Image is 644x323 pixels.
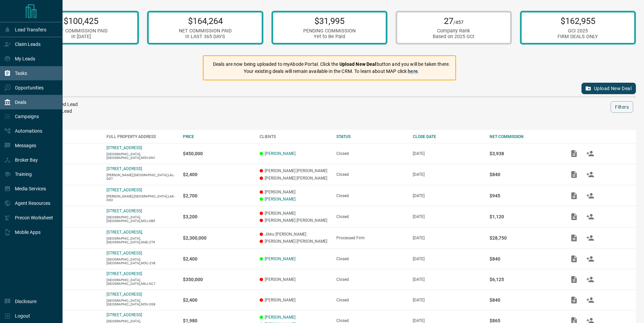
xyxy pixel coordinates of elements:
[30,151,100,156] p: Purchase - Co-Op
[413,151,483,156] p: [DATE]
[566,297,582,302] span: Add / View Documents
[265,151,295,156] a: [PERSON_NAME]
[183,172,253,177] p: $2,400
[566,151,582,156] span: Add / View Documents
[566,193,582,198] span: Add / View Documents
[265,257,295,261] a: [PERSON_NAME]
[183,297,253,303] p: $2,400
[183,151,253,156] p: $450,000
[106,145,142,150] a: [STREET_ADDRESS]
[213,68,450,75] p: Your existing deals will remain available in the CRM. To learn about MAP click .
[106,188,142,192] a: [STREET_ADDRESS]
[106,313,142,317] a: [STREET_ADDRESS]
[30,257,100,261] p: Lease - Co-Op
[336,236,406,240] div: Processed Firm
[490,134,559,139] div: NET COMMISSION
[30,277,100,282] p: Purchase - Co-Op
[490,214,559,219] p: $1,120
[336,277,406,282] div: Closed
[106,251,142,255] p: [STREET_ADDRESS]
[55,28,108,34] div: NET COMMISSION PAID
[566,214,582,219] span: Add / View Documents
[30,193,100,198] p: Lease - Co-Op
[106,299,176,306] p: [GEOGRAPHIC_DATA],[GEOGRAPHIC_DATA],M5V-3G8
[183,193,253,198] p: $2,700
[260,134,330,139] div: CLIENTS
[260,190,330,194] p: [PERSON_NAME]
[106,292,142,297] a: [STREET_ADDRESS]
[582,172,598,177] span: Match Clients
[557,16,598,26] p: $162,955
[106,166,142,171] a: [STREET_ADDRESS]
[582,214,598,219] span: Match Clients
[106,278,176,286] p: [GEOGRAPHIC_DATA],[GEOGRAPHIC_DATA],M6J-0C7
[106,230,143,235] a: [STREET_ADDRESS],
[106,134,176,139] div: FULL PROPERTY ADDRESS
[260,277,330,282] p: [PERSON_NAME]
[336,257,406,261] div: Closed
[106,258,176,265] p: [GEOGRAPHIC_DATA],[GEOGRAPHIC_DATA],M5C-2V8
[582,256,598,261] span: Match Clients
[413,318,483,323] p: [DATE]
[106,173,176,181] p: [PERSON_NAME],[GEOGRAPHIC_DATA],L4L-0G7
[490,256,559,262] p: $840
[213,61,450,68] p: Deals are now being uploaded to myAbode Portal. Click the button and you will be taken there.
[265,315,295,320] a: [PERSON_NAME]
[106,209,142,213] a: [STREET_ADDRESS]
[413,257,483,261] p: [DATE]
[557,34,598,39] div: FIRM DEALS ONLY
[303,16,356,26] p: $31,995
[303,34,356,39] div: Yet to Be Paid
[183,134,253,139] div: PRICE
[30,134,100,139] div: DEAL TYPE
[260,298,330,302] p: [PERSON_NAME]
[566,172,582,177] span: Add / View Documents
[183,235,253,241] p: $2,300,000
[303,28,356,34] div: PENDING COMMISSION
[55,16,108,26] p: $100,425
[408,69,418,74] a: here
[106,152,176,160] p: [GEOGRAPHIC_DATA],[GEOGRAPHIC_DATA],M5V-0N1
[106,215,176,223] p: [GEOGRAPHIC_DATA],[GEOGRAPHIC_DATA],M5J-0B5
[30,236,100,240] p: Purchase - Co-Op
[566,256,582,261] span: Add / View Documents
[260,232,330,237] p: Jikku [PERSON_NAME]
[582,193,598,198] span: Match Clients
[260,176,330,181] p: [PERSON_NAME] [PERSON_NAME]
[581,83,636,94] button: Upload New Deal
[106,194,176,202] p: [PERSON_NAME],[GEOGRAPHIC_DATA],L4K-0G3
[582,318,598,323] span: Match Clients
[433,34,474,39] div: Based on 2025 GCI
[611,101,633,113] button: Filters
[413,236,483,240] p: [DATE]
[179,16,232,26] p: $164,264
[336,298,406,302] div: Closed
[336,193,406,198] div: Closed
[336,214,406,219] div: Closed
[30,214,100,219] p: Lease - Co-Op
[453,20,463,25] span: /457
[30,172,100,177] p: Lease - Listing
[490,172,559,177] p: $840
[260,211,330,216] p: [PERSON_NAME]
[336,318,406,323] div: Closed
[413,193,483,198] p: [DATE]
[183,277,253,282] p: $350,000
[336,151,406,156] div: Closed
[30,298,100,302] p: Lease - Co-Op
[582,297,598,302] span: Match Clients
[433,16,474,26] p: 27
[55,34,108,39] div: in [DATE]
[490,151,559,156] p: $3,938
[582,277,598,281] span: Match Clients
[260,168,330,173] p: [PERSON_NAME] [PERSON_NAME]
[106,271,142,276] p: [STREET_ADDRESS]
[106,237,176,244] p: [GEOGRAPHIC_DATA],[GEOGRAPHIC_DATA],M4E-2T9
